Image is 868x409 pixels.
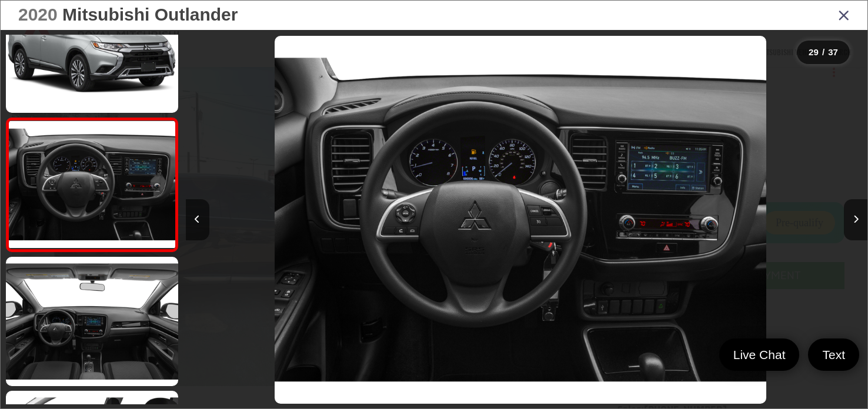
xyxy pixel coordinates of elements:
[275,36,766,404] img: 2020 Mitsubishi Outlander SEL
[808,338,859,371] a: Text
[828,47,838,57] span: 37
[7,121,176,248] img: 2020 Mitsubishi Outlander SEL
[816,347,851,363] span: Text
[719,338,800,371] a: Live Chat
[186,199,209,240] button: Previous image
[179,36,861,404] div: 2020 Mitsubishi Outlander SEL 28
[18,5,58,24] span: 2020
[4,256,180,387] img: 2020 Mitsubishi Outlander SEL
[727,347,792,363] span: Live Chat
[838,7,850,22] i: Close gallery
[844,199,867,240] button: Next image
[809,47,819,57] span: 29
[821,48,826,56] span: /
[62,5,238,24] span: Mitsubishi Outlander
